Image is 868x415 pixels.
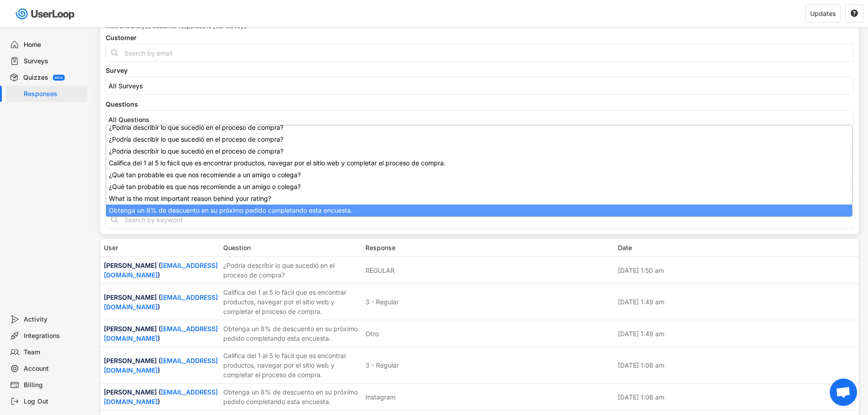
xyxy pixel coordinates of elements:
[365,360,399,370] div: 3 - Regular
[365,329,379,338] div: Otro
[24,41,84,49] div: Home
[104,356,218,375] div: [PERSON_NAME] ( )
[108,82,855,90] input: All Surveys
[106,24,247,29] div: View and analyze customer responses to your surveys
[24,364,84,373] div: Account
[851,9,858,17] text: 
[106,169,852,181] li: ¿Qué tan probable es que nos recomiende a un amigo o colega?
[104,387,218,406] div: [PERSON_NAME] ( )
[106,193,852,205] li: What is the most important reason behind your rating?
[24,397,84,406] div: Log Out
[14,5,78,23] img: userloop-logo-01.svg
[106,133,852,145] li: ¿Podría describir lo que sucedió en el proceso de compra?
[223,387,360,406] div: Obtenga un 8% de descuento en su próximo pedido completando esta encuesta.
[106,157,852,169] li: Califica del 1 al 5 lo fácil que es encontrar productos, navegar por el sitio web y completar el ...
[830,379,857,406] div: Bate-papo aberto
[24,57,84,66] div: Surveys
[223,351,360,379] div: Califica del 1 al 5 lo fácil que es encontrar productos, navegar por el sitio web y completar el ...
[55,76,63,79] div: BETA
[24,332,84,340] div: Integrations
[618,360,856,370] div: [DATE] 1:06 am
[365,392,395,402] div: Instagram
[104,293,218,311] a: [EMAIL_ADDRESS][DOMAIN_NAME]
[23,73,48,82] div: Quizzes
[104,243,218,252] div: User
[618,392,856,402] div: [DATE] 1:06 am
[106,44,853,62] input: Search by email
[104,324,218,343] div: [PERSON_NAME] ( )
[106,181,852,193] li: ¿Qué tan probable es que nos recomiende a un amigo o colega?
[106,67,853,74] div: Survey
[106,205,852,216] li: Obtenga un 8% de descuento en su próximo pedido completando esta encuesta.
[365,243,612,252] div: Response
[223,324,360,343] div: Obtenga un 8% de descuento en su próximo pedido completando esta encuesta.
[618,243,856,252] div: Date
[106,122,852,133] li: ¿Podría describir lo que sucedió en el proceso de compra?
[618,266,856,275] div: [DATE] 1:50 am
[106,35,853,41] div: Customer
[104,261,218,279] a: [EMAIL_ADDRESS][DOMAIN_NAME]
[223,261,360,280] div: ¿Podría describir lo que sucedió en el proceso de compra?
[618,297,856,307] div: [DATE] 1:49 am
[24,348,84,357] div: Team
[223,287,360,316] div: Califica del 1 al 5 lo fácil que es encontrar productos, navegar por el sitio web y completar el ...
[365,266,395,275] div: REGULAR
[106,145,852,157] li: ¿Podría describir lo que sucedió en el proceso de compra?
[223,243,360,252] div: Question
[24,381,84,389] div: Billing
[365,297,399,307] div: 3 - Regular
[104,325,218,342] a: [EMAIL_ADDRESS][DOMAIN_NAME]
[24,90,84,98] div: Responses
[810,10,836,17] div: Updates
[106,101,853,108] div: Questions
[850,10,858,18] button: 
[106,210,853,229] input: Search by keyword
[104,292,218,312] div: [PERSON_NAME] ( )
[104,357,218,374] a: [EMAIL_ADDRESS][DOMAIN_NAME]
[108,116,855,123] input: All Questions
[24,315,84,324] div: Activity
[104,388,218,405] a: [EMAIL_ADDRESS][DOMAIN_NAME]
[618,329,856,338] div: [DATE] 1:49 am
[104,261,218,280] div: [PERSON_NAME] ( )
